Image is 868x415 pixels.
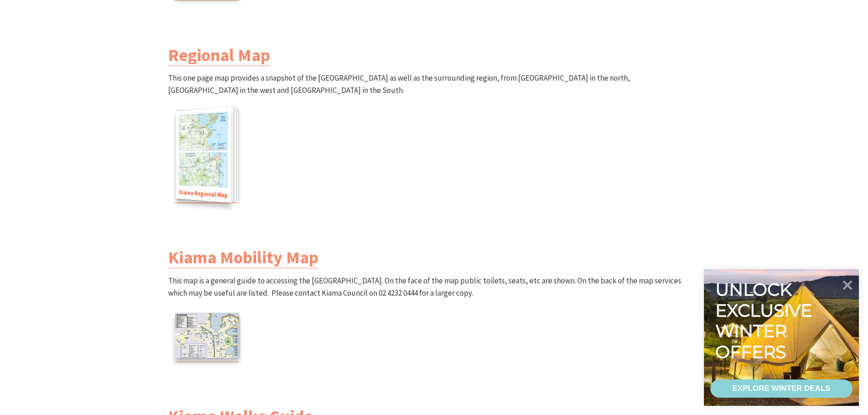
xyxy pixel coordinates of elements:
[175,111,239,204] a: Kiama Regional MapKiama Regional Map
[176,185,231,203] span: Kiama Regional Map
[168,275,700,369] p: This map is a general guide to accessing the [GEOGRAPHIC_DATA]. On the face of the map public toi...
[176,106,231,203] img: Kiama Regional Map
[715,279,816,362] div: Unlock exclusive winter offers
[168,72,700,210] p: This one page map provides a snapshot of the [GEOGRAPHIC_DATA] as well as the surrounding region,...
[168,44,270,66] a: Regional Map
[175,313,239,362] a: Kiama Mobility Map
[168,246,318,268] a: Kiama Mobility Map
[175,313,239,358] img: Kiama Mobility Map
[732,379,830,398] div: EXPLORE WINTER DEALS
[710,379,853,398] a: EXPLORE WINTER DEALS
